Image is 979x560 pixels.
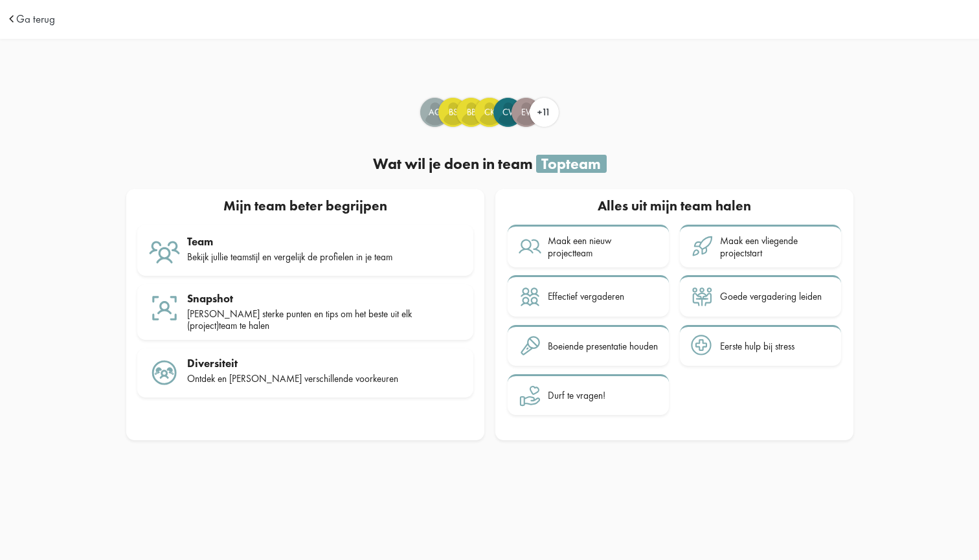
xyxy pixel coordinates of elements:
span: +11 [537,106,550,118]
div: Arjan [420,98,449,127]
a: Diversiteit Ontdek en [PERSON_NAME] verschillende voorkeuren [137,348,473,398]
div: Claudia [493,98,523,127]
div: Barend [456,98,486,127]
div: Goede vergadering leiden [720,291,822,302]
div: [PERSON_NAME] sterke punten en tips om het beste uit elk (project)team te halen [187,308,462,332]
div: Topteam [536,155,607,173]
div: Babs [438,98,467,127]
div: Erik [512,98,541,127]
a: Goede vergadering leiden [680,275,841,317]
div: Effectief vergaderen [548,291,624,302]
a: Maak een nieuw projectteam [508,225,669,267]
a: Team Bekijk jullie teamstijl en vergelijk de profielen in je team [137,225,473,276]
a: Maak een vliegende projectstart [680,225,841,267]
span: BS [439,106,467,119]
div: Team [187,235,462,248]
div: Maak een nieuw projectteam [548,235,658,259]
span: AO [421,106,449,119]
div: Boeiende presentatie houden [548,341,658,352]
span: Ev [512,106,540,119]
span: Wat wil je doen in team [373,154,533,174]
a: Eerste hulp bij stress [680,325,841,366]
div: Mijn team beter begrijpen [131,195,478,219]
a: Boeiende presentatie houden [508,325,669,366]
a: Ga terug [16,14,55,25]
span: Cv [494,106,522,119]
div: Eerste hulp bij stress [720,341,794,352]
div: Ontdek en [PERSON_NAME] verschillende voorkeuren [187,373,462,385]
a: Snapshot [PERSON_NAME] sterke punten en tips om het beste uit elk (project)team te halen [137,284,473,341]
div: Bekijk jullie teamstijl en vergelijk de profielen in je team [187,251,462,263]
a: Durf te vragen! [508,374,669,416]
div: Alles uit mijn team halen [506,195,842,219]
a: Effectief vergaderen [508,275,669,317]
div: Carro [475,98,504,127]
div: Maak een vliegende projectstart [720,235,830,259]
div: Snapshot [187,292,462,305]
div: Durf te vragen! [548,390,605,401]
span: CK [475,106,503,119]
div: Diversiteit [187,357,462,370]
span: BB [457,106,485,119]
